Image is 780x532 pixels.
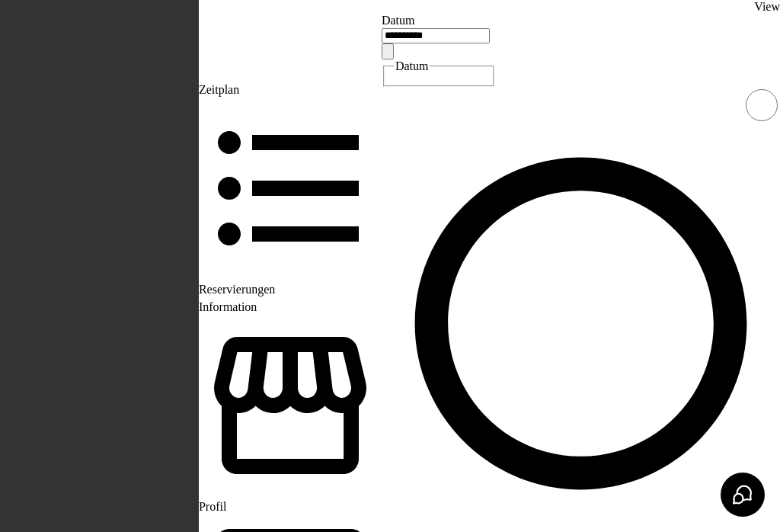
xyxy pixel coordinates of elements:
div: Information [199,300,382,314]
div: Zeitplan [199,83,382,97]
button: Choose date, selected date is 20. Sep. 2025 [382,43,394,59]
span: Profil [199,500,226,513]
span: Reservierungen [199,283,275,296]
label: Datum [382,14,415,27]
div: Reservierungen [199,97,382,296]
div: Profil [199,314,382,514]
